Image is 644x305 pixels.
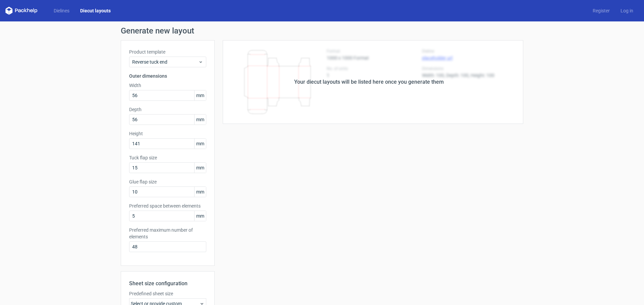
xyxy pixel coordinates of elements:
[129,280,206,288] h2: Sheet size configuration
[194,211,206,221] span: mm
[129,49,206,55] label: Product template
[194,187,206,197] span: mm
[121,27,523,35] h1: Generate new layout
[129,73,206,79] h3: Outer dimensions
[129,130,206,137] label: Height
[129,82,206,89] label: Width
[75,7,116,14] a: Diecut layouts
[194,115,206,125] span: mm
[129,178,206,185] label: Glue flap size
[48,7,75,14] a: Dielines
[129,227,206,240] label: Preferred maximum number of elements
[129,203,206,209] label: Preferred space between elements
[194,139,206,149] span: mm
[615,7,639,14] a: Log in
[194,163,206,173] span: mm
[587,7,615,14] a: Register
[129,290,206,297] label: Predefined sheet size
[294,78,444,86] div: Your diecut layouts will be listed here once you generate them
[129,154,206,161] label: Tuck flap size
[132,59,198,65] span: Reverse tuck end
[129,106,206,113] label: Depth
[194,90,206,100] span: mm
